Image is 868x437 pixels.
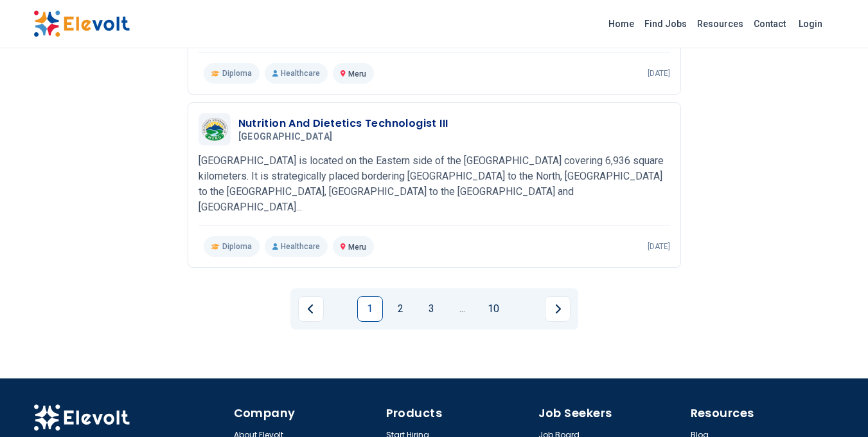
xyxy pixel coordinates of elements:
p: [DATE] [648,241,670,252]
a: Page 2 [388,296,414,322]
a: Meru CountyNutrition And Dietetics Technologist III[GEOGRAPHIC_DATA][GEOGRAPHIC_DATA] is located ... [199,113,670,257]
a: Login [791,11,830,37]
a: Page 3 [419,296,445,322]
a: Previous page [298,296,324,322]
h4: Job Seekers [538,404,683,422]
p: [DATE] [648,68,670,79]
h3: Nutrition And Dietetics Technologist III [238,116,448,131]
a: Next page [545,296,571,322]
a: Home [603,14,639,34]
h4: Resources [691,404,835,422]
a: Contact [748,14,791,34]
a: Find Jobs [639,14,692,34]
p: Healthcare [265,63,328,84]
a: Resources [692,14,748,34]
span: [GEOGRAPHIC_DATA] [238,131,333,143]
img: Elevolt [33,404,130,431]
a: Page 10 [481,296,506,322]
span: Diploma [222,241,252,252]
img: Elevolt [33,10,130,37]
a: Page 1 is your current page [357,296,383,322]
p: Healthcare [265,236,328,257]
a: Jump forward [450,296,475,322]
iframe: Chat Widget [804,375,868,437]
span: Meru [348,70,366,79]
img: Meru County [202,118,227,142]
span: Meru [348,243,366,252]
h4: Products [386,404,531,422]
span: Diploma [222,68,252,79]
p: [GEOGRAPHIC_DATA] is located on the Eastern side of the [GEOGRAPHIC_DATA] covering 6,936 square k... [199,153,670,215]
h4: Company [234,404,378,422]
ul: Pagination [298,296,571,322]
